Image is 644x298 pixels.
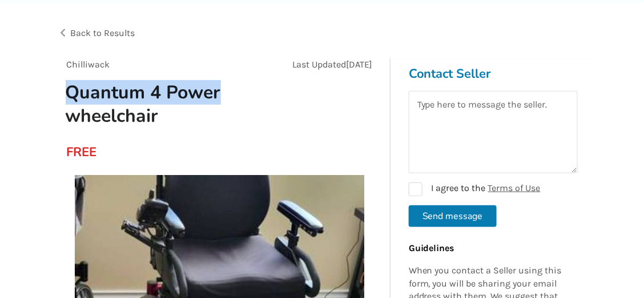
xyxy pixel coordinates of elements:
[409,243,454,253] b: Guidelines
[488,182,541,193] a: Terms of Use
[409,182,541,196] label: I agree to the
[292,59,346,70] span: Last Updated
[346,59,372,70] span: [DATE]
[67,144,69,160] div: FREE
[70,27,135,38] span: Back to Results
[409,66,578,82] h3: Contact Seller
[67,59,110,70] span: Chilliwack
[57,81,279,128] h1: Quantum 4 Power wheelchair
[409,205,497,227] button: Send message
